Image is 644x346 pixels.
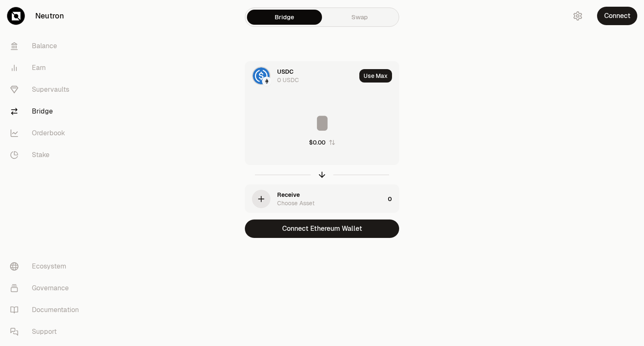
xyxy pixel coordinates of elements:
[3,79,91,101] a: Supervaults
[359,69,392,83] button: Use Max
[597,7,637,25] button: Connect
[322,10,397,25] a: Swap
[245,185,384,213] div: ReceiveChoose Asset
[3,277,91,299] a: Governance
[309,138,335,147] button: $0.00
[253,67,270,84] img: USDC Logo
[277,76,299,84] div: 0 USDC
[3,299,91,321] a: Documentation
[388,185,399,213] div: 0
[3,144,91,166] a: Stake
[245,219,399,238] button: Connect Ethereum Wallet
[263,77,270,85] img: Ethereum Logo
[3,35,91,57] a: Balance
[247,10,322,25] a: Bridge
[3,57,91,79] a: Earn
[3,256,91,277] a: Ecosystem
[277,199,314,207] div: Choose Asset
[277,191,300,199] div: Receive
[245,185,399,213] button: ReceiveChoose Asset0
[309,138,325,147] div: $0.00
[277,67,293,76] div: USDC
[3,321,91,343] a: Support
[3,122,91,144] a: Orderbook
[3,101,91,122] a: Bridge
[245,62,356,90] div: USDC LogoEthereum LogoUSDC0 USDC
